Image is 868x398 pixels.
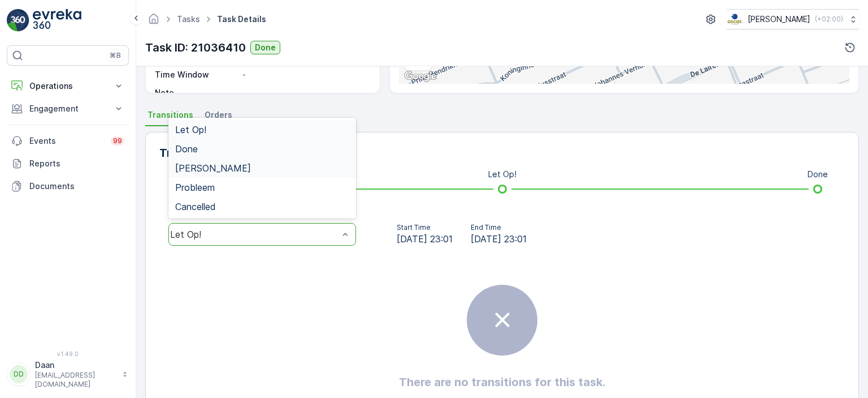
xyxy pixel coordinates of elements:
p: Documents [29,181,124,192]
a: Documents [7,175,129,198]
p: Done [808,169,828,180]
p: Engagement [29,103,106,114]
p: Done [255,42,276,53]
a: Reports [7,152,129,175]
img: logo [7,9,29,32]
p: Note [155,87,238,99]
p: Transitions [159,144,222,161]
button: DDDaan[EMAIL_ADDRESS][DOMAIN_NAME] [7,360,129,389]
span: Task Details [215,14,268,25]
span: [DATE] 23:01 [471,232,527,246]
p: 99 [113,136,122,145]
div: DD [10,365,28,383]
p: Operations [29,80,106,92]
span: Let Op! [175,125,206,135]
a: Events99 [7,130,129,152]
button: Done [250,41,280,54]
img: basis-logo_rgb2x.png [727,13,743,25]
span: [PERSON_NAME] [175,163,251,173]
p: ( +02:00 ) [815,15,843,24]
span: Transitions [147,109,193,121]
span: Probleem [175,182,215,192]
span: Cancelled [175,202,216,212]
button: Engagement [7,97,129,120]
p: Events [29,135,104,147]
a: Open this area in Google Maps (opens a new window) [402,69,439,84]
p: Start Time [397,223,453,232]
p: Reports [29,158,124,169]
p: [EMAIL_ADDRESS][DOMAIN_NAME] [35,371,116,389]
p: Time Window [155,69,238,80]
span: Done [175,144,198,154]
p: ⌘B [110,51,121,60]
p: Daan [35,360,116,371]
p: - [242,69,367,80]
a: Homepage [147,17,160,27]
button: Operations [7,75,129,97]
span: Orders [205,109,232,121]
p: End Time [471,223,527,232]
img: logo_light-DOdMpM7g.png [33,9,81,32]
div: Let Op! [170,229,338,239]
p: [PERSON_NAME] [748,14,810,25]
span: [DATE] 23:01 [397,232,453,246]
button: [PERSON_NAME](+02:00) [727,9,859,29]
img: Google [402,69,439,84]
p: Let Op! [488,169,517,180]
a: Tasks [177,14,200,24]
p: Task ID: 21036410 [145,39,246,56]
span: v 1.49.0 [7,350,129,357]
h2: There are no transitions for this task. [399,374,605,391]
p: - [242,87,367,99]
